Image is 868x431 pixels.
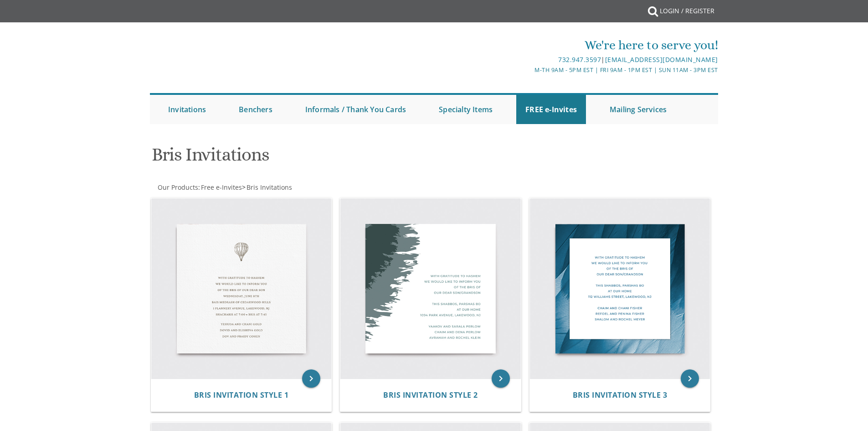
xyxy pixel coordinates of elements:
a: Our Products [157,183,198,192]
div: | [340,54,718,65]
span: Bris Invitation Style 3 [573,390,668,400]
a: keyboard_arrow_right [492,369,510,388]
a: Bris Invitations [246,183,292,192]
div: We're here to serve you! [340,36,718,54]
div: : [150,183,434,192]
span: > [242,183,292,192]
a: Mailing Services [601,95,676,124]
a: Free e-Invites [200,183,242,192]
a: keyboard_arrow_right [302,369,320,388]
a: Bris Invitation Style 1 [194,391,289,400]
span: Bris Invitations [247,183,292,192]
img: Bris Invitation Style 1 [151,198,332,379]
span: Bris Invitation Style 2 [383,390,478,400]
a: [EMAIL_ADDRESS][DOMAIN_NAME] [605,55,718,64]
a: Bris Invitation Style 2 [383,391,478,400]
a: Invitations [159,95,215,124]
span: Bris Invitation Style 1 [194,390,289,400]
a: FREE e-Invites [516,95,586,124]
a: keyboard_arrow_right [681,369,699,388]
a: Bris Invitation Style 3 [573,391,668,400]
img: Bris Invitation Style 3 [530,198,710,379]
a: Benchers [230,95,282,124]
a: 732.947.3597 [558,55,601,64]
div: M-Th 9am - 5pm EST | Fri 9am - 1pm EST | Sun 11am - 3pm EST [340,65,718,75]
a: Informals / Thank You Cards [296,95,415,124]
a: Specialty Items [430,95,502,124]
h1: Bris Invitations [152,145,524,171]
img: Bris Invitation Style 2 [340,198,521,379]
span: Free e-Invites [201,183,242,192]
